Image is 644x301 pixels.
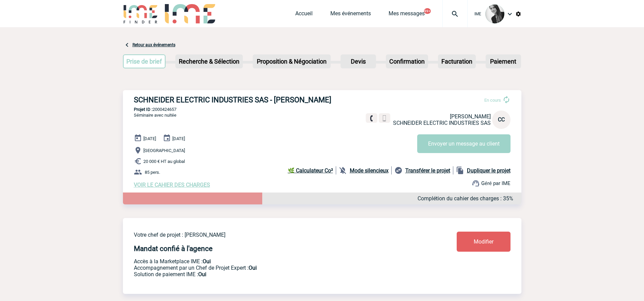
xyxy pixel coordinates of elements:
p: Confirmation [387,55,427,68]
p: Paiement [486,55,520,68]
a: 🌿 Calculateur Co² [288,166,336,174]
p: Facturation [439,55,475,68]
b: Oui [203,258,211,265]
p: Votre chef de projet : [PERSON_NAME] [134,232,417,238]
p: Prise de brief [124,55,165,68]
b: Projet ID : [134,107,153,112]
img: IME-Finder [123,4,158,23]
p: Devis [341,55,375,68]
h4: Mandat confié à l'agence [134,245,213,253]
span: IME [474,12,481,16]
p: Accès à la Marketplace IME : [134,258,417,265]
p: Conformité aux process achat client, Prise en charge de la facturation, Mutualisation de plusieur... [134,271,417,278]
button: Envoyer un message au client [417,134,511,153]
a: Retour aux événements [132,43,175,47]
p: Prestation payante [134,265,417,271]
span: [PERSON_NAME] [450,113,491,120]
span: [DATE] [143,136,156,141]
span: Géré par IME [481,180,511,186]
img: 101050-0.jpg [485,4,504,23]
span: 85 pers. [145,170,160,175]
span: Modifier [474,238,493,245]
b: Transférer le projet [405,167,450,174]
button: 99+ [424,8,431,14]
b: Dupliquer le projet [467,167,511,174]
b: 🌿 Calculateur Co² [288,167,333,174]
a: Accueil [295,10,313,20]
span: 20 000 € HT au global [143,159,185,164]
img: support.png [472,179,480,187]
p: 2000424657 [123,107,521,112]
h3: SCHNEIDER ELECTRIC INDUSTRIES SAS - [PERSON_NAME] [134,96,338,104]
img: file_copy-black-24dp.png [456,166,464,174]
img: portable.png [381,115,388,121]
a: VOIR LE CAHIER DES CHARGES [134,182,210,188]
span: SCHNEIDER ELECTRIC INDUSTRIES SAS [393,120,491,126]
p: Proposition & Négociation [253,55,330,68]
img: fixe.png [368,115,375,121]
span: [GEOGRAPHIC_DATA] [143,148,185,153]
span: CC [498,116,505,123]
b: Oui [198,271,206,278]
a: Mes messages [389,10,425,20]
span: En cours [484,98,501,103]
p: Recherche & Sélection [176,55,242,68]
a: Mes événements [330,10,371,20]
span: [DATE] [172,136,185,141]
b: Oui [249,265,257,271]
span: Séminaire avec nuitée [134,113,176,118]
b: Mode silencieux [350,167,389,174]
